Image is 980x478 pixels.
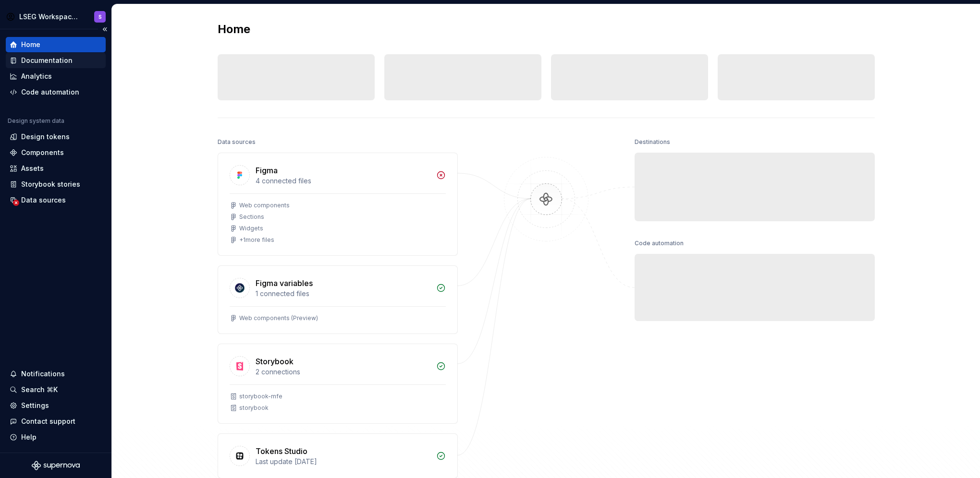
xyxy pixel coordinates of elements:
[218,153,458,256] a: Figma4 connected filesWeb componentsSectionsWidgets+1more files
[6,430,106,445] button: Help
[6,366,106,382] button: Notifications
[218,135,256,149] div: Data sources
[239,202,290,209] div: Web components
[239,404,269,412] div: storybook
[21,432,37,442] div: Help
[256,165,278,176] div: Figma
[256,176,430,186] div: 4 connected files
[21,87,79,97] div: Code automation
[98,23,111,36] button: Collapse sidebar
[6,177,106,192] a: Storybook stories
[6,84,106,100] a: Code automation
[6,129,106,144] a: Design tokens
[19,12,81,22] div: LSEG Workspace Design System
[256,289,430,299] div: 1 connected files
[21,148,64,157] div: Components
[256,457,430,466] div: Last update [DATE]
[635,135,670,149] div: Destinations
[6,145,106,160] a: Components
[21,164,44,173] div: Assets
[218,265,458,334] a: Figma variables1 connected filesWeb components (Preview)
[98,13,102,21] div: S
[21,401,49,410] div: Settings
[32,461,80,470] svg: Supernova Logo
[256,367,430,377] div: 2 connections
[239,213,264,221] div: Sections
[239,225,263,232] div: Widgets
[6,53,106,68] a: Documentation
[218,344,458,424] a: Storybook2 connectionsstorybook-mfestorybook
[239,393,282,400] div: storybook-mfe
[2,6,110,27] button: LSEG Workspace Design SystemS
[6,37,106,52] a: Home
[256,356,294,367] div: Storybook
[21,40,40,49] div: Home
[256,277,313,289] div: Figma variables
[21,56,73,65] div: Documentation
[21,179,80,189] div: Storybook stories
[6,192,106,208] a: Data sources
[21,195,66,205] div: Data sources
[21,385,58,394] div: Search ⌘K
[6,414,106,429] button: Contact support
[635,237,684,250] div: Code automation
[6,382,106,397] button: Search ⌘K
[21,369,65,379] div: Notifications
[8,117,64,125] div: Design system data
[21,417,75,426] div: Contact support
[239,236,274,244] div: + 1 more files
[239,314,318,322] div: Web components (Preview)
[218,22,250,37] h2: Home
[6,398,106,413] a: Settings
[21,72,52,81] div: Analytics
[6,161,106,176] a: Assets
[6,69,106,84] a: Analytics
[21,132,70,142] div: Design tokens
[256,445,307,457] div: Tokens Studio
